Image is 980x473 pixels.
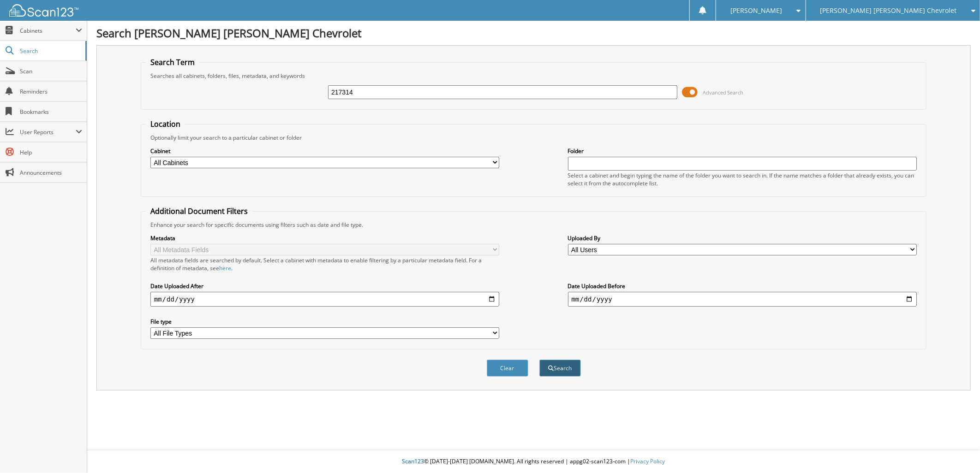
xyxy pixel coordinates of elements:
[730,8,782,13] span: [PERSON_NAME]
[487,360,528,377] button: Clear
[20,128,76,136] span: User Reports
[20,47,81,55] span: Search
[934,429,980,473] iframe: Chat Widget
[96,25,971,41] h1: Search [PERSON_NAME] [PERSON_NAME] Chevrolet
[150,147,500,155] label: Cabinet
[150,256,500,272] div: All metadata fields are searched by default. Select a cabinet with metadata to enable filtering b...
[631,457,665,465] a: Privacy Policy
[20,169,82,177] span: Announcements
[150,318,500,325] label: File type
[150,292,500,307] input: start
[20,148,82,156] span: Help
[820,8,957,13] span: [PERSON_NAME] [PERSON_NAME] Chevrolet
[568,234,917,242] label: Uploaded By
[219,264,231,272] a: here
[568,292,917,307] input: end
[87,450,980,473] div: © [DATE]-[DATE] [DOMAIN_NAME]. All rights reserved | appg02-scan123-com |
[539,360,581,377] button: Search
[568,147,917,155] label: Folder
[20,27,76,35] span: Cabinets
[20,67,82,75] span: Scan
[150,282,500,290] label: Date Uploaded After
[20,108,82,116] span: Bookmarks
[402,457,424,465] span: Scan123
[146,134,922,142] div: Optionally limit your search to a particular cabinet or folder
[568,171,917,187] div: Select a cabinet and begin typing the name of the folder you want to search in. If the name match...
[146,72,922,80] div: Searches all cabinets, folders, files, metadata, and keywords
[20,88,82,95] span: Reminders
[703,89,744,96] span: Advanced Search
[146,206,252,216] legend: Additional Document Filters
[568,282,917,290] label: Date Uploaded Before
[146,221,922,229] div: Enhance your search for specific documents using filters such as date and file type.
[9,4,78,17] img: scan123-logo-white.svg
[146,119,185,129] legend: Location
[150,234,500,242] label: Metadata
[146,57,199,67] legend: Search Term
